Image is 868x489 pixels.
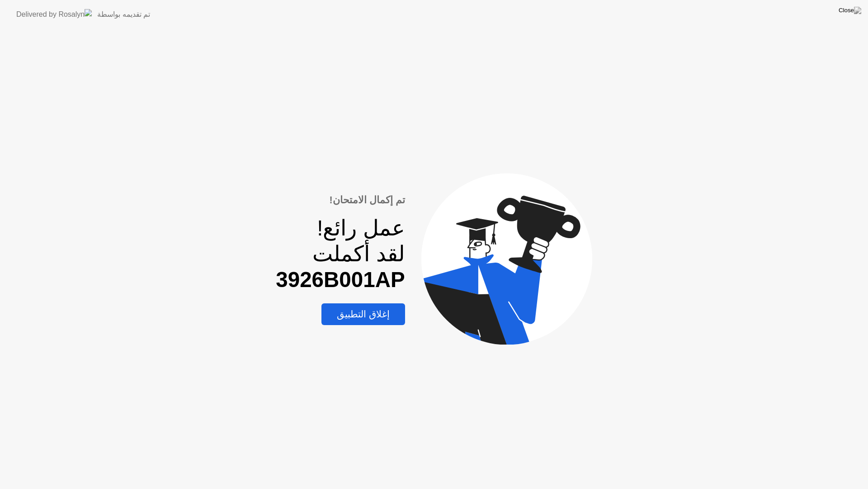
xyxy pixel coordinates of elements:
[276,268,405,292] b: 3926B001AP
[97,9,150,20] div: تم تقديمه بواسطة
[321,303,405,325] button: إغلاق التطبيق
[276,215,405,292] div: عمل رائع! لقد أكملت
[276,193,405,207] div: تم إكمال الامتحان!
[839,7,861,14] img: Close
[16,9,92,19] img: Delivered by Rosalyn
[324,308,402,320] div: إغلاق التطبيق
